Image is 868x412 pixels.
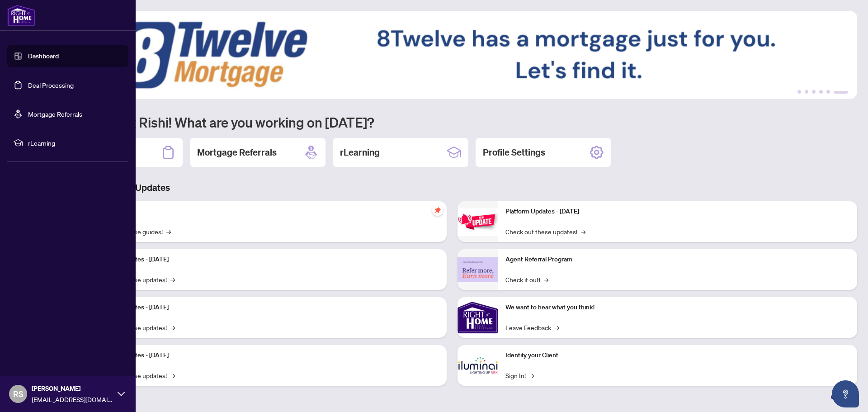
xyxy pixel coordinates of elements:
[505,322,559,332] a: Leave Feedback→
[28,52,59,60] a: Dashboard
[7,5,35,26] img: logo
[812,90,816,94] button: 3
[832,380,859,407] button: Open asap
[505,350,850,360] p: Identify your Client
[581,227,585,237] span: →
[166,227,171,237] span: →
[458,297,498,338] img: We want to hear what you think!
[95,350,439,360] p: Platform Updates - [DATE]
[458,257,498,282] img: Agent Referral Program
[32,384,113,393] span: [PERSON_NAME]
[32,394,113,404] span: [EMAIL_ADDRESS][DOMAIN_NAME]
[505,370,534,380] a: Sign In!→
[28,138,122,148] span: rLearning
[432,205,443,216] span: pushpin
[170,322,175,332] span: →
[458,345,498,386] img: Identify your Client
[28,81,74,89] a: Deal Processing
[505,255,850,265] p: Agent Referral Program
[483,146,545,159] h2: Profile Settings
[13,388,24,400] span: RS
[805,90,808,94] button: 2
[47,181,857,194] h3: Brokerage & Industry Updates
[505,227,585,237] a: Check out these updates!→
[529,370,534,380] span: →
[458,208,498,236] img: Platform Updates - June 23, 2025
[95,303,439,313] p: Platform Updates - [DATE]
[505,275,548,284] a: Check it out!→
[95,207,439,217] p: Self-Help
[505,303,850,313] p: We want to hear what you think!
[544,275,548,284] span: →
[170,370,175,380] span: →
[505,207,850,217] p: Platform Updates - [DATE]
[47,11,857,99] img: Slide 5
[834,90,848,94] button: 6
[826,90,830,94] button: 5
[819,90,823,94] button: 4
[197,146,277,159] h2: Mortgage Referrals
[797,90,801,94] button: 1
[555,322,559,332] span: →
[47,114,857,131] h1: Welcome back Rishi! What are you working on [DATE]?
[95,255,439,265] p: Platform Updates - [DATE]
[340,146,380,159] h2: rLearning
[28,110,82,118] a: Mortgage Referrals
[170,275,175,284] span: →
